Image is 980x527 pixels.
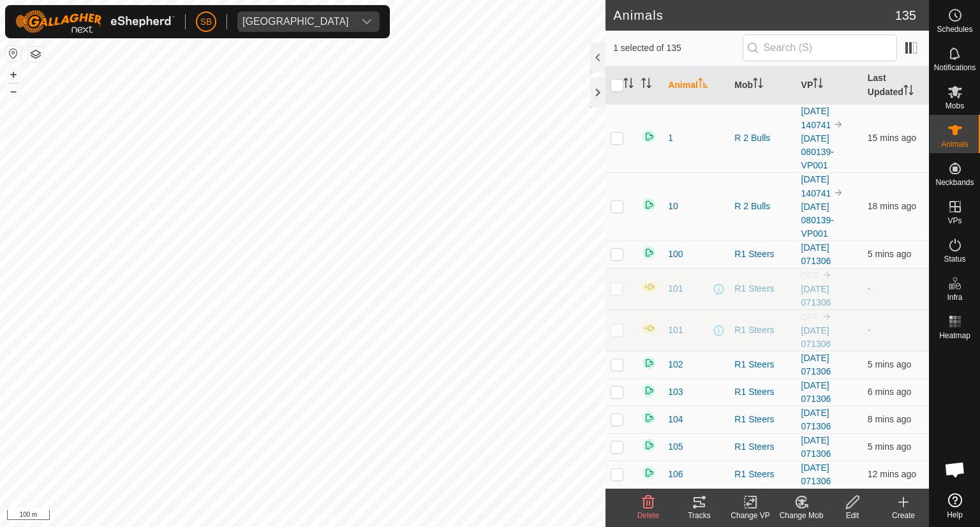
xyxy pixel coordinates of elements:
button: + [6,67,21,82]
span: 102 [668,358,683,371]
a: [DATE] 080139-VP001 [801,202,834,239]
span: 16 Oct 2025, 6:53 am [868,442,911,452]
div: Open chat [936,450,974,489]
span: 104 [668,413,683,426]
span: 101 [668,282,683,295]
div: dropdown trigger [354,11,380,32]
div: Create [878,510,929,521]
span: Status [944,255,965,263]
button: Reset Map [6,46,21,61]
img: returning on [641,438,657,453]
span: 106 [668,468,683,481]
p-sorticon: Activate to sort [623,80,634,90]
p-sorticon: Activate to sort [813,80,823,90]
img: returning on [641,383,657,398]
span: 10 [668,200,678,213]
div: [GEOGRAPHIC_DATA] [242,17,349,27]
div: Change VP [725,510,776,521]
span: 1 [668,131,673,145]
img: In Progress [641,281,658,292]
a: [DATE] 071306 [801,380,831,404]
span: OFF [801,312,819,322]
div: R1 Steers [734,358,791,371]
span: 16 Oct 2025, 6:50 am [868,414,911,424]
span: VPs [947,217,961,225]
div: R1 Steers [734,440,791,454]
a: Contact Us [315,510,353,522]
span: 103 [668,385,683,399]
span: 100 [668,248,683,261]
a: [DATE] 071306 [801,242,831,266]
span: Mobs [946,102,964,110]
span: - [868,325,871,335]
img: to [833,119,843,130]
span: 135 [895,6,916,25]
p-sorticon: Activate to sort [641,80,651,90]
a: [DATE] 071306 [801,435,831,459]
img: returning on [641,465,657,480]
div: R1 Steers [734,468,791,481]
span: Delete [637,511,660,520]
span: 16 Oct 2025, 6:52 am [868,387,911,397]
span: Infra [947,293,962,301]
button: Map Layers [28,47,43,62]
img: returning on [641,245,657,260]
input: Search (S) [743,34,897,61]
div: R 2 Bulls [734,131,791,145]
img: In Progress [641,323,658,334]
th: Last Updated [863,66,929,105]
span: 1 selected of 135 [613,41,742,55]
span: Animals [941,140,969,148]
img: to [822,311,832,322]
span: 16 Oct 2025, 6:53 am [868,359,911,369]
span: Neckbands [935,179,974,186]
a: [DATE] 140741 [801,106,831,130]
span: Notifications [934,64,976,71]
th: Mob [729,66,796,105]
p-sorticon: Activate to sort [753,80,763,90]
div: R1 Steers [734,385,791,399]
a: [DATE] 071306 [801,353,831,376]
h2: Animals [613,8,895,23]
a: Help [930,488,980,524]
span: 101 [668,323,683,337]
span: Heatmap [939,332,970,339]
span: 16 Oct 2025, 6:40 am [868,201,916,211]
span: - [868,283,871,293]
img: returning on [641,197,657,212]
div: Edit [827,510,878,521]
div: Change Mob [776,510,827,521]
span: 16 Oct 2025, 6:43 am [868,133,916,143]
span: Help [947,511,963,519]
img: returning on [641,410,657,426]
a: [DATE] 071306 [801,284,831,308]
div: R1 Steers [734,248,791,261]
img: Gallagher Logo [15,10,175,33]
p-sorticon: Activate to sort [698,80,708,90]
a: [DATE] 080139-VP001 [801,133,834,170]
a: [DATE] 071306 [801,463,831,486]
th: Animal [663,66,729,105]
span: Tangihanga station [237,11,354,32]
th: VP [796,66,863,105]
span: 105 [668,440,683,454]
img: to [822,270,832,280]
a: [DATE] 140741 [801,174,831,198]
div: R1 Steers [734,282,791,295]
img: returning on [641,355,657,371]
button: – [6,84,21,99]
span: 16 Oct 2025, 6:46 am [868,469,916,479]
a: Privacy Policy [253,510,301,522]
span: OFF [801,271,819,281]
div: R1 Steers [734,323,791,337]
div: R 2 Bulls [734,200,791,213]
a: [DATE] 071306 [801,408,831,431]
img: to [833,188,843,198]
div: R1 Steers [734,413,791,426]
img: returning on [641,129,657,144]
div: Tracks [674,510,725,521]
a: [DATE] 071306 [801,325,831,349]
span: SB [200,15,212,29]
p-sorticon: Activate to sort [903,87,914,97]
span: 16 Oct 2025, 6:53 am [868,249,911,259]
